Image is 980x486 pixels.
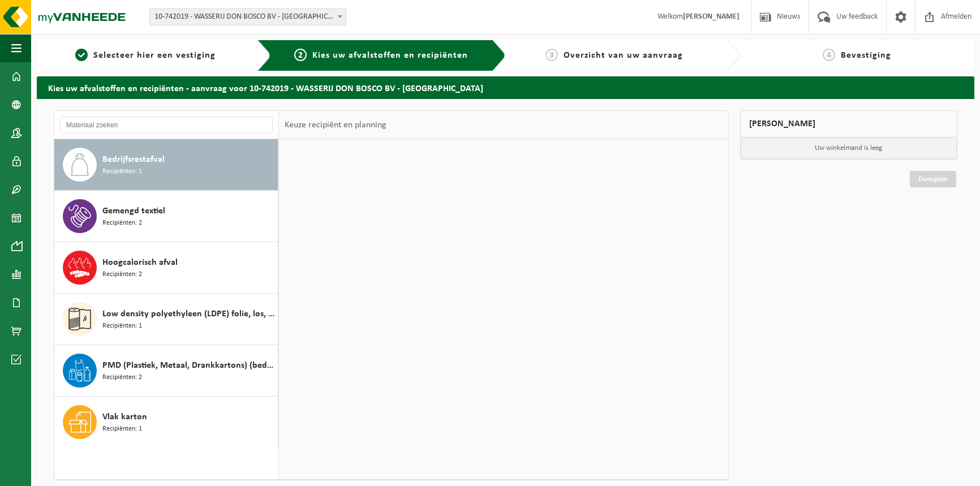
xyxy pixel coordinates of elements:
input: Materiaal zoeken [60,117,273,134]
span: 10-742019 - WASSERIJ DON BOSCO BV - SINT-NIKLAAS [150,9,346,25]
a: Doorgaan [910,171,956,187]
a: 1Selecteer hier een vestiging [42,49,248,62]
span: 3 [545,49,558,61]
span: Recipiënten: 2 [102,218,142,229]
div: Keuze recipiënt en planning [279,111,392,139]
span: Low density polyethyleen (LDPE) folie, los, gekleurd [102,307,275,321]
span: Overzicht van uw aanvraag [564,51,683,60]
div: [PERSON_NAME] [740,110,957,137]
span: Hoogcalorisch afval [102,256,178,269]
span: Recipiënten: 2 [102,372,142,383]
button: PMD (Plastiek, Metaal, Drankkartons) (bedrijven) Recipiënten: 2 [54,345,278,397]
strong: [PERSON_NAME] [683,12,740,21]
span: Recipiënten: 1 [102,321,142,332]
span: Selecteer hier een vestiging [93,51,216,60]
span: Bedrijfsrestafval [102,153,165,166]
button: Bedrijfsrestafval Recipiënten: 1 [54,139,278,191]
span: Vlak karton [102,410,147,424]
span: 2 [294,49,307,61]
span: Recipiënten: 1 [102,424,142,435]
span: 10-742019 - WASSERIJ DON BOSCO BV - SINT-NIKLAAS [149,8,346,25]
span: Recipiënten: 1 [102,166,142,177]
span: Kies uw afvalstoffen en recipiënten [312,51,468,60]
span: PMD (Plastiek, Metaal, Drankkartons) (bedrijven) [102,359,275,372]
h2: Kies uw afvalstoffen en recipiënten - aanvraag voor 10-742019 - WASSERIJ DON BOSCO BV - [GEOGRAPH... [37,76,974,98]
span: 4 [823,49,835,61]
span: Bevestiging [841,51,891,60]
p: Uw winkelmand is leeg [741,137,957,159]
button: Vlak karton Recipiënten: 1 [54,397,278,448]
button: Hoogcalorisch afval Recipiënten: 2 [54,242,278,294]
span: Gemengd textiel [102,204,165,218]
button: Gemengd textiel Recipiënten: 2 [54,191,278,242]
button: Low density polyethyleen (LDPE) folie, los, gekleurd Recipiënten: 1 [54,294,278,345]
span: Recipiënten: 2 [102,269,142,280]
span: 1 [75,49,88,61]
